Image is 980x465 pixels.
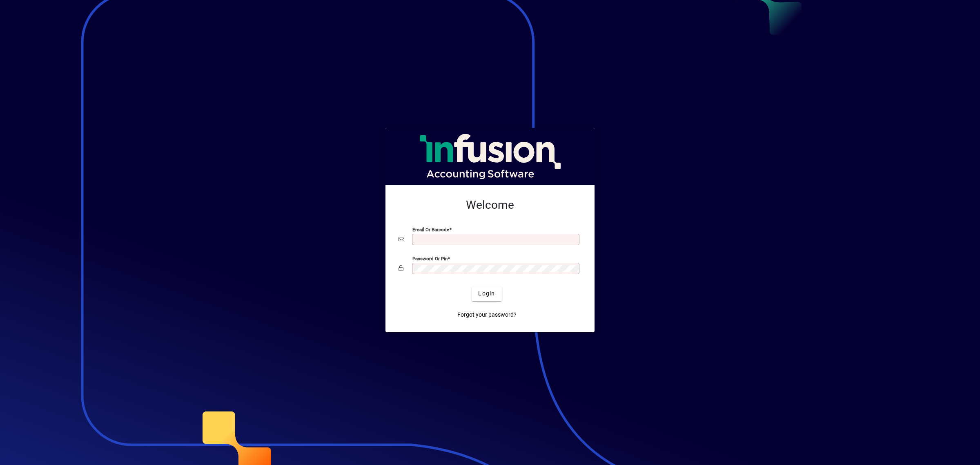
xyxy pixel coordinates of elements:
a: Forgot your password? [454,308,520,322]
span: Forgot your password? [457,311,517,319]
mat-label: Email or Barcode [412,226,449,232]
mat-label: Password or Pin [412,255,448,261]
h2: Welcome [399,198,581,212]
button: Login [472,286,501,301]
span: Login [478,289,495,298]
